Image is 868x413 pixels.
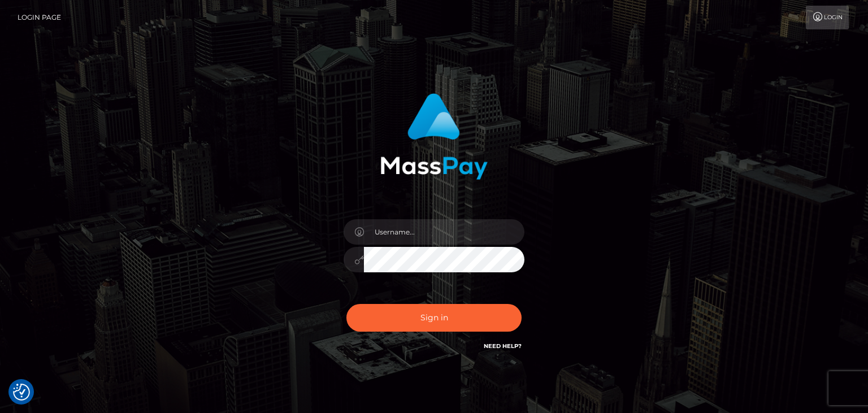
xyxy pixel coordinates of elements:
a: Login [806,6,849,29]
img: Revisit consent button [13,384,30,401]
a: Need Help? [484,342,522,350]
a: Login Page [18,6,61,29]
button: Consent Preferences [13,384,30,401]
button: Sign in [346,304,522,332]
img: MassPay Login [380,93,488,180]
input: Username... [364,219,524,245]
